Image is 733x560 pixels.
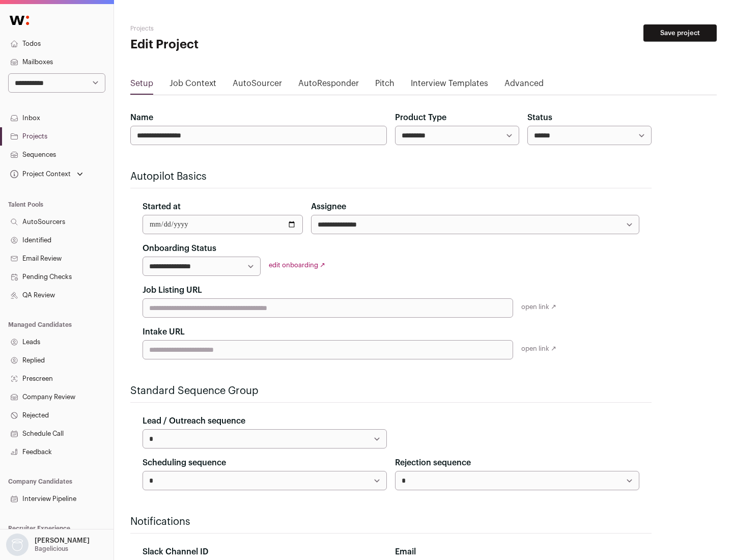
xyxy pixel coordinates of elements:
[298,77,359,94] a: AutoResponder
[143,546,208,558] label: Slack Channel ID
[395,111,446,124] label: Product Type
[4,534,92,556] button: Open dropdown
[6,534,29,556] img: nopic.png
[143,242,216,255] label: Onboarding Status
[130,111,153,124] label: Name
[8,170,71,178] div: Project Context
[643,24,717,42] button: Save project
[311,201,346,213] label: Assignee
[130,24,326,33] h2: Projects
[130,77,153,94] a: Setup
[8,167,85,181] button: Open dropdown
[375,77,394,94] a: Pitch
[130,515,652,529] h2: Notifications
[130,37,326,53] h1: Edit Project
[143,284,202,296] label: Job Listing URL
[35,537,90,545] p: [PERSON_NAME]
[130,384,652,398] h2: Standard Sequence Group
[143,415,245,427] label: Lead / Outreach sequence
[35,545,68,553] p: Bagelicious
[130,170,652,184] h2: Autopilot Basics
[4,10,35,31] img: Wellfound
[395,457,471,469] label: Rejection sequence
[504,77,544,94] a: Advanced
[233,77,282,94] a: AutoSourcer
[143,326,185,338] label: Intake URL
[395,546,639,558] div: Email
[269,262,325,268] a: edit onboarding ↗
[143,457,226,469] label: Scheduling sequence
[143,201,181,213] label: Started at
[527,111,552,124] label: Status
[170,77,216,94] a: Job Context
[411,77,488,94] a: Interview Templates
